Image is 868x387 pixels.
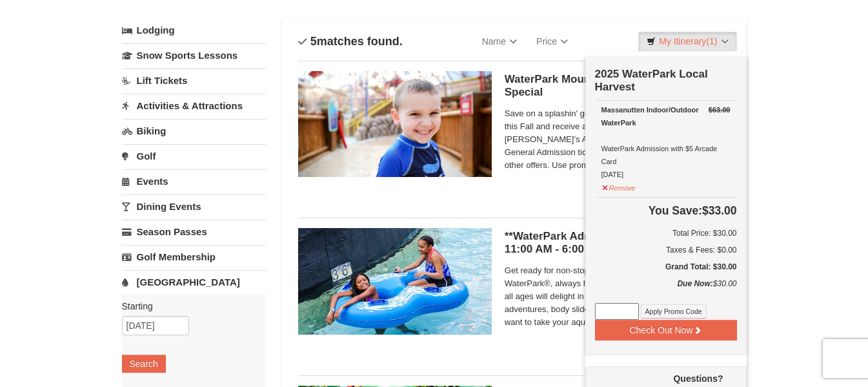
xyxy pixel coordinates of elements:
div: Massanutten Indoor/Outdoor WaterPark [601,103,731,129]
button: Apply Promo Code [641,304,707,319]
a: Biking [122,119,266,143]
div: $30.00 [595,277,737,303]
a: Lift Tickets [122,68,266,92]
h5: WaterPark Mountain Harvest [DATE] Special [505,73,731,99]
span: 5 [310,35,317,48]
button: Remove [601,178,636,194]
span: Get ready for non-stop thrills at the Massanutten WaterPark®, always heated to 84° Fahrenheit. Ch... [505,264,731,329]
h6: Total Price: $30.00 [595,227,737,240]
span: Save on a splashin' good time at Massanutten WaterPark this Fall and receive a free $5 Arcade Car... [505,107,731,172]
h5: **WaterPark Admission - Over 42” Tall | 11:00 AM - 6:00 PM [505,230,731,256]
strong: Due Now: [677,279,712,288]
a: Name [472,28,527,54]
a: Golf Membership [122,245,266,269]
h4: $33.00 [595,204,737,217]
a: Season Passes [122,220,266,244]
a: Lodging [122,19,266,42]
a: Snow Sports Lessons [122,43,266,67]
span: (1) [706,36,717,47]
a: Dining Events [122,194,266,218]
del: $63.00 [709,106,731,114]
a: [GEOGRAPHIC_DATA] [122,270,266,294]
h5: Grand Total: $30.00 [595,260,737,273]
span: You Save: [649,204,702,217]
a: Activities & Attractions [122,94,266,118]
button: Check Out Now [595,320,737,340]
img: 6619917-1412-d332ca3f.jpg [298,71,492,177]
div: Taxes & Fees: $0.00 [595,244,737,256]
label: Starting [122,300,256,313]
button: Search [122,355,166,373]
strong: Questions? [673,373,723,384]
a: Events [122,169,266,193]
strong: 2025 WaterPark Local Harvest [595,68,708,93]
a: Price [527,28,578,54]
h4: matches found. [298,35,403,48]
a: My Itinerary(1) [638,32,736,51]
div: WaterPark Admission with $5 Arcade Card [DATE] [601,103,731,181]
a: Golf [122,144,266,168]
img: 6619917-726-5d57f225.jpg [298,228,492,334]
